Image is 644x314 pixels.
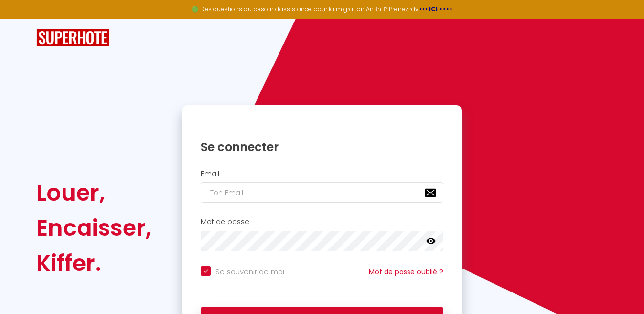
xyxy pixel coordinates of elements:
[201,170,443,178] h2: Email
[201,182,443,203] input: Ton Email
[369,267,443,277] a: Mot de passe oublié ?
[36,246,151,281] div: Kiffer.
[36,175,151,210] div: Louer,
[201,139,443,155] h1: Se connecter
[419,5,453,13] a: >>> ICI <<<<
[36,29,109,47] img: SuperHote logo
[36,210,151,246] div: Encaisser,
[201,218,443,226] h2: Mot de passe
